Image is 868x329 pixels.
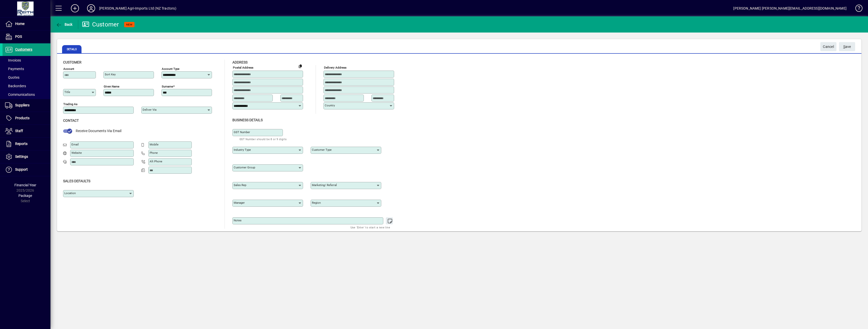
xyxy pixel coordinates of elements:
[50,20,78,29] app-page-header-button: Back
[99,4,176,12] div: [PERSON_NAME] Agri-Imports Ltd (NZ Tractors)
[162,67,179,71] mat-label: Account Type
[234,201,245,204] mat-label: Manager
[232,118,263,122] span: Business details
[62,45,82,53] span: Details
[234,148,251,152] mat-label: Industry type
[76,129,121,133] span: Receive Documents Via Email
[150,151,158,155] mat-label: Phone
[15,167,28,171] span: Support
[3,163,50,176] a: Support
[150,143,158,146] mat-label: Mobile
[15,155,28,159] span: Settings
[843,45,845,49] span: S
[83,4,99,13] button: Profile
[63,118,79,123] span: Contact
[3,112,50,125] a: Products
[296,62,304,70] button: Copy to Delivery address
[3,82,50,90] a: Backorders
[820,42,836,51] button: Cancel
[126,23,132,26] span: NEW
[312,201,321,204] mat-label: Region
[64,191,76,195] mat-label: Location
[105,73,116,76] mat-label: Sort key
[63,67,74,71] mat-label: Account
[5,75,19,79] span: Quotes
[15,35,22,39] span: POS
[3,31,50,43] a: POS
[82,20,119,28] div: Customer
[350,224,390,230] mat-hint: Use 'Enter' to start a new line
[234,166,255,169] mat-label: Customer group
[5,84,26,88] span: Backorders
[162,85,173,88] mat-label: Surname
[234,183,246,187] mat-label: Sales rep
[3,73,50,82] a: Quotes
[104,85,119,88] mat-label: Given name
[150,160,162,163] mat-label: Alt Phone
[312,148,332,152] mat-label: Customer type
[5,67,24,71] span: Payments
[67,4,83,13] button: Add
[232,60,248,64] span: Address
[839,42,855,51] button: Save
[63,179,90,183] span: Sales defaults
[5,58,21,62] span: Invoices
[71,143,79,146] mat-label: Email
[3,151,50,163] a: Settings
[3,125,50,137] a: Staff
[15,22,24,26] span: Home
[15,47,32,51] span: Customers
[143,108,156,111] mat-label: Deliver via
[325,104,335,107] mat-label: Country
[5,93,35,97] span: Communications
[312,183,337,187] mat-label: Marketing/ Referral
[3,65,50,73] a: Payments
[823,43,834,51] span: Cancel
[56,22,73,26] span: Back
[3,56,50,65] a: Invoices
[15,142,28,146] span: Reports
[852,1,862,17] a: Knowledge Base
[234,130,250,134] mat-label: GST Number
[3,138,50,150] a: Reports
[843,43,851,51] span: ave
[3,90,50,99] a: Communications
[3,99,50,112] a: Suppliers
[3,18,50,30] a: Home
[733,4,847,12] div: [PERSON_NAME] [PERSON_NAME][EMAIL_ADDRESS][DOMAIN_NAME]
[63,102,77,106] mat-label: Trading as
[55,20,74,29] button: Back
[64,90,70,94] mat-label: Title
[63,60,82,64] span: Customer
[15,116,30,120] span: Products
[18,194,32,198] span: Package
[15,129,23,133] span: Staff
[71,151,82,155] mat-label: Website
[15,103,30,107] span: Suppliers
[14,183,36,187] span: Financial Year
[239,136,287,142] mat-hint: GST Number should be 8 or 9 digits
[234,219,241,222] mat-label: Notes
